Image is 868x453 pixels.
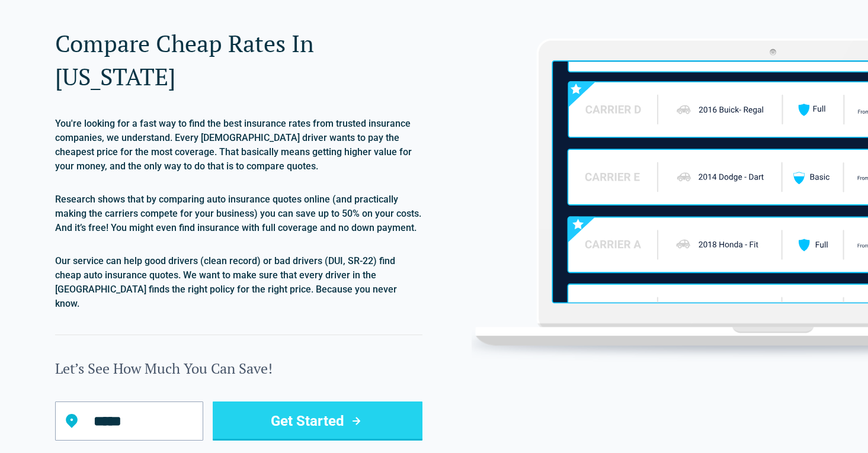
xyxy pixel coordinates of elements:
label: Let’s See How Much You Can Save! [55,359,422,378]
p: Research shows that by comparing auto insurance quotes online (and practically making the carrier... [55,192,422,235]
g: CARRIER A [585,240,641,249]
g: CARRIER E [585,173,640,181]
g: CARRIER D [585,105,640,114]
g: Basic [811,174,829,180]
g: Full [813,105,825,111]
p: Our service can help good drivers (clean record) or bad drivers (DUI, SR-22) find cheap auto insu... [55,254,422,311]
h2: Compare Cheap Rates In [US_STATE] [55,27,422,93]
button: Get Started [213,401,422,441]
g: Full [816,242,828,248]
g: 2018 Honda - Fit [699,241,758,247]
p: You're looking for a fast way to find the best insurance rates from trusted insurance companies, ... [55,117,422,174]
g: 2016 Buick- Regal [699,107,763,114]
